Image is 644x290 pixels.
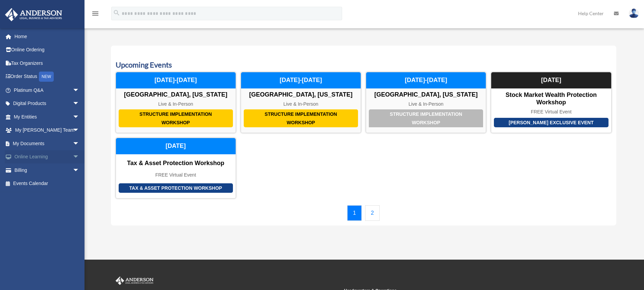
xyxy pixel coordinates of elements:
[494,118,608,128] div: [PERSON_NAME] Exclusive Event
[73,163,86,177] span: arrow_drop_down
[73,150,86,164] span: arrow_drop_down
[116,138,236,199] a: Tax & Asset Protection Workshop Tax & Asset Protection Workshop FREE Virtual Event [DATE]
[5,110,90,124] a: My Entitiesarrow_drop_down
[366,101,486,107] div: Live & In-Person
[116,72,236,88] div: [DATE]-[DATE]
[5,150,90,164] a: Online Learningarrow_drop_down
[73,110,86,124] span: arrow_drop_down
[73,137,86,151] span: arrow_drop_down
[73,97,86,111] span: arrow_drop_down
[91,9,99,18] i: menu
[366,72,486,133] a: Structure Implementation Workshop [GEOGRAPHIC_DATA], [US_STATE] Live & In-Person [DATE]-[DATE]
[119,109,233,127] div: Structure Implementation Workshop
[241,72,361,88] div: [DATE]-[DATE]
[5,137,90,150] a: My Documentsarrow_drop_down
[73,124,86,137] span: arrow_drop_down
[116,172,236,178] div: FREE Virtual Event
[629,8,639,18] img: User Pic
[114,276,155,285] img: Anderson Advisors Platinum Portal
[5,43,90,57] a: Online Ordering
[5,177,86,190] a: Events Calendar
[491,91,611,106] div: Stock Market Wealth Protection Workshop
[244,109,358,127] div: Structure Implementation Workshop
[491,72,611,133] a: [PERSON_NAME] Exclusive Event Stock Market Wealth Protection Workshop FREE Virtual Event [DATE]
[119,183,233,193] div: Tax & Asset Protection Workshop
[113,9,120,17] i: search
[116,101,236,107] div: Live & In-Person
[347,205,362,221] a: 1
[491,72,611,88] div: [DATE]
[116,91,236,99] div: [GEOGRAPHIC_DATA], [US_STATE]
[366,91,486,99] div: [GEOGRAPHIC_DATA], [US_STATE]
[3,8,64,21] img: Anderson Advisors Platinum Portal
[116,60,612,70] h3: Upcoming Events
[241,91,361,99] div: [GEOGRAPHIC_DATA], [US_STATE]
[5,97,90,110] a: Digital Productsarrow_drop_down
[5,56,90,70] a: Tax Organizers
[5,163,90,177] a: Billingarrow_drop_down
[5,70,90,84] a: Order StatusNEW
[241,101,361,107] div: Live & In-Person
[116,160,236,167] div: Tax & Asset Protection Workshop
[73,83,86,97] span: arrow_drop_down
[91,12,99,18] a: menu
[116,138,236,154] div: [DATE]
[366,72,486,88] div: [DATE]-[DATE]
[5,30,90,43] a: Home
[5,124,90,137] a: My [PERSON_NAME] Teamarrow_drop_down
[365,205,380,221] a: 2
[5,83,90,97] a: Platinum Q&Aarrow_drop_down
[39,72,54,82] div: NEW
[491,109,611,115] div: FREE Virtual Event
[241,72,361,133] a: Structure Implementation Workshop [GEOGRAPHIC_DATA], [US_STATE] Live & In-Person [DATE]-[DATE]
[369,109,483,127] div: Structure Implementation Workshop
[116,72,236,133] a: Structure Implementation Workshop [GEOGRAPHIC_DATA], [US_STATE] Live & In-Person [DATE]-[DATE]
